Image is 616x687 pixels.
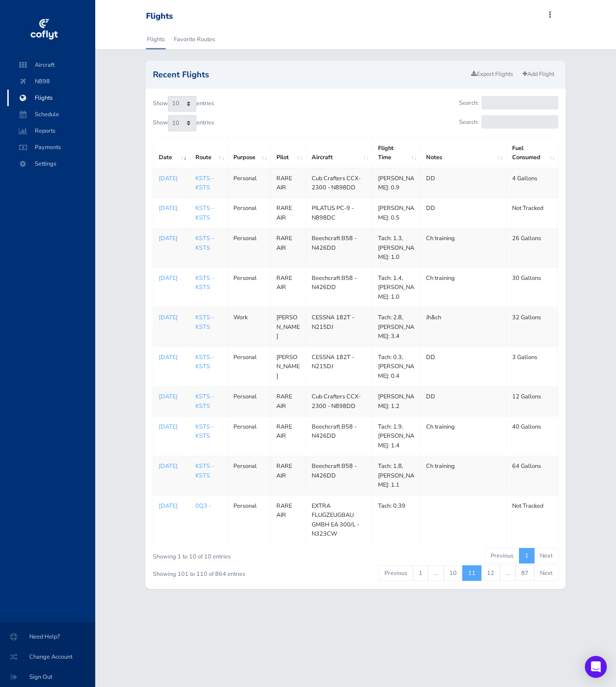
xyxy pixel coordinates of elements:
[227,168,270,198] td: Personal
[481,565,500,581] a: 12
[507,138,558,168] th: Fuel Consumed: activate to sort column ascending
[270,168,306,198] td: RARE AIR
[227,386,270,417] td: Personal
[270,198,306,228] td: RARE AIR
[372,307,420,347] td: Tach: 2.8, [PERSON_NAME]: 3.4
[481,115,558,129] input: Search:
[159,234,184,243] a: [DATE]
[534,565,558,581] a: Next
[306,138,372,168] th: Aircraft: activate to sort column ascending
[306,168,372,198] td: Cub Crafters CCX-2300 - N898DD
[420,347,507,386] td: DD
[270,416,306,456] td: RARE AIR
[16,156,86,172] span: Settings
[159,274,184,283] a: [DATE]
[507,416,558,456] td: 40 Gallons
[270,347,306,386] td: [PERSON_NAME]
[270,138,306,168] th: Pilot: activate to sort column ascending
[195,392,214,410] a: KSTS - KSTS
[11,628,84,645] span: Need Help?
[195,174,214,192] a: KSTS - KSTS
[146,29,166,49] a: Flights
[372,456,420,495] td: Tach: 1.8, [PERSON_NAME]: 1.1
[519,68,558,81] a: Add Flight
[459,96,558,109] label: Search:
[16,57,86,73] span: Aircraft
[168,96,196,112] select: Showentries
[227,495,270,544] td: Personal
[306,386,372,417] td: Cub Crafters CCX-2300 - N898DD
[420,416,507,456] td: Ch training
[507,307,558,347] td: 32 Gallons
[306,347,372,386] td: CESSNA 182T - N215DJ
[507,168,558,198] td: 4 Gallons
[270,456,306,495] td: RARE AIR
[420,198,507,228] td: DD
[270,228,306,268] td: RARE AIR
[159,353,184,362] a: [DATE]
[159,313,184,322] a: [DATE]
[378,565,413,581] a: Previous
[195,502,211,510] a: 0Q3 -
[16,139,86,156] span: Payments
[227,198,270,228] td: Personal
[443,565,463,581] a: 10
[270,386,306,417] td: RARE AIR
[16,73,86,90] span: N898
[459,115,558,129] label: Search:
[227,307,270,347] td: Work
[306,228,372,268] td: Beechcraft B58 - N426DD
[372,168,420,198] td: [PERSON_NAME]: 0.9
[372,416,420,456] td: Tach: 1.9, [PERSON_NAME]: 1.4
[270,495,306,544] td: RARE AIR
[507,268,558,307] td: 30 Gallons
[507,347,558,386] td: 3 Gallons
[11,669,84,685] span: Sign Out
[420,168,507,198] td: DD
[227,347,270,386] td: Personal
[507,228,558,268] td: 26 Gallons
[159,422,184,431] a: [DATE]
[153,96,214,112] label: Show entries
[227,456,270,495] td: Personal
[306,307,372,347] td: CESSNA 182T - N215DJ
[420,456,507,495] td: Ch training
[585,656,607,678] div: Open Intercom Messenger
[159,392,184,401] a: [DATE]
[195,234,214,252] a: KSTS - KSTS
[420,228,507,268] td: Ch training
[306,456,372,495] td: Beechcraft B58 - N426DD
[462,565,481,581] a: 11
[195,313,214,331] a: KSTS - KSTS
[372,138,420,168] th: Flight Time: activate to sort column ascending
[372,198,420,228] td: [PERSON_NAME]: 0.5
[306,198,372,228] td: PILATUS PC-9 - N898DC
[481,96,558,109] input: Search:
[159,174,184,183] a: [DATE]
[270,268,306,307] td: RARE AIR
[507,495,558,544] td: Not Tracked
[153,115,214,131] label: Show entries
[519,548,535,564] a: 1
[159,204,184,213] a: [DATE]
[153,547,314,561] div: Showing 1 to 10 of 10 entries
[153,138,189,168] th: Date: activate to sort column ascending
[515,565,535,581] a: 87
[372,347,420,386] td: Tach: 0.3, [PERSON_NAME]: 0.4
[173,29,216,49] a: Favorite Routes
[420,268,507,307] td: Ch training
[29,16,59,43] img: coflyt logo
[159,462,184,471] a: [DATE]
[372,386,420,417] td: [PERSON_NAME]: 1.2
[420,307,507,347] td: Jh&ch
[306,495,372,544] td: EXTRA FLUGZEUGBAU GMBH EA 300/L - N323CW
[306,268,372,307] td: Beechcraft B58 - N426DD
[467,68,517,81] a: Export Flights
